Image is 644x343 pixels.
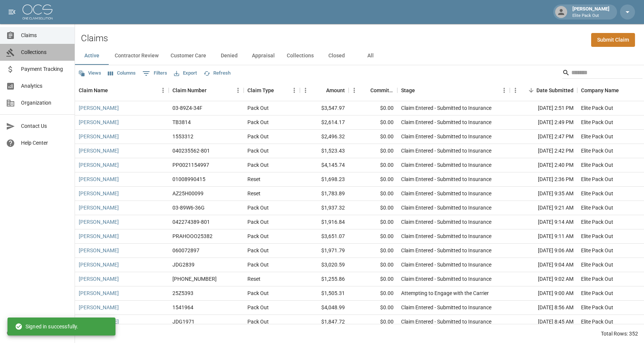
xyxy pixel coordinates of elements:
[157,85,169,96] button: Menu
[172,318,195,325] div: JDG1971
[510,115,577,130] div: [DATE] 2:49 PM
[349,85,360,96] button: Menu
[172,67,199,79] button: Export
[397,80,510,101] div: Stage
[246,47,281,65] button: Appraisal
[21,65,69,73] span: Payment Tracking
[401,175,491,183] div: Claim Entered - Submitted to Insurance
[172,218,210,226] div: 042274389-801
[581,80,619,101] div: Company Name
[401,261,491,268] div: Claim Entered - Submitted to Insurance
[172,104,202,112] div: 03-89Z4-34F
[21,82,69,90] span: Analytics
[172,247,199,254] div: 060072897
[274,85,285,96] button: Sort
[300,244,349,258] div: $1,971.79
[349,272,397,286] div: $0.00
[401,80,415,101] div: Stage
[7,329,68,337] div: © 2025 One Claim Solution
[172,261,195,268] div: JDG2839
[79,175,119,183] a: [PERSON_NAME]
[172,80,207,101] div: Claim Number
[581,175,613,183] div: Elite Pack Out
[75,47,644,65] div: dynamic tabs
[79,133,119,140] a: [PERSON_NAME]
[300,272,349,286] div: $1,255.86
[499,85,510,96] button: Menu
[581,118,613,126] div: Elite Pack Out
[360,85,370,96] button: Sort
[581,204,613,211] div: Elite Pack Out
[289,85,300,96] button: Menu
[172,133,193,140] div: 1553312
[415,85,425,96] button: Sort
[581,318,613,325] div: Elite Pack Out
[510,80,577,101] div: Date Submitted
[572,13,610,19] p: Elite Pack Out
[349,315,397,329] div: $0.00
[247,261,269,268] div: Pack Out
[79,204,119,211] a: [PERSON_NAME]
[232,85,244,96] button: Menu
[349,244,397,258] div: $0.00
[619,85,629,96] button: Sort
[510,144,577,158] div: [DATE] 2:42 PM
[79,104,119,112] a: [PERSON_NAME]
[247,318,269,325] div: Pack Out
[172,190,204,197] div: AZ25H00099
[172,175,205,183] div: 01008990415
[349,229,397,244] div: $0.00
[300,144,349,158] div: $1,523.43
[300,130,349,144] div: $2,496.32
[300,115,349,130] div: $2,614.17
[79,289,119,297] a: [PERSON_NAME]
[569,5,613,19] div: [PERSON_NAME]
[75,80,169,101] div: Claim Name
[349,301,397,315] div: $0.00
[300,215,349,229] div: $1,916.84
[300,229,349,244] div: $3,651.07
[21,48,69,56] span: Collections
[370,80,394,101] div: Committed Amount
[401,304,491,311] div: Claim Entered - Submitted to Insurance
[510,229,577,244] div: [DATE] 9:11 AM
[300,187,349,201] div: $1,783.89
[247,190,261,197] div: Reset
[108,85,118,96] button: Sort
[79,118,119,126] a: [PERSON_NAME]
[353,47,387,65] button: All
[349,80,397,101] div: Committed Amount
[510,301,577,315] div: [DATE] 8:56 AM
[75,47,109,65] button: Active
[300,315,349,329] div: $1,847.72
[581,247,613,254] div: Elite Pack Out
[172,304,193,311] div: 1541964
[300,101,349,115] div: $3,547.97
[300,172,349,187] div: $1,698.23
[510,286,577,301] div: [DATE] 9:00 AM
[79,232,119,240] a: [PERSON_NAME]
[247,147,269,154] div: Pack Out
[401,104,491,112] div: Claim Entered - Submitted to Insurance
[581,232,613,240] div: Elite Pack Out
[247,218,269,226] div: Pack Out
[326,80,345,101] div: Amount
[172,232,213,240] div: PRAHOOO25382
[22,4,52,19] img: ocs-logo-white-transparent.png
[300,301,349,315] div: $4,048.99
[510,187,577,201] div: [DATE] 9:35 AM
[581,133,613,140] div: Elite Pack Out
[247,80,274,101] div: Claim Type
[247,304,269,311] div: Pack Out
[581,275,613,283] div: Elite Pack Out
[79,218,119,226] a: [PERSON_NAME]
[401,275,491,283] div: Claim Entered - Submitted to Insurance
[581,104,613,112] div: Elite Pack Out
[247,175,261,183] div: Reset
[300,286,349,301] div: $1,505.31
[172,161,209,169] div: PP0021154997
[207,85,217,96] button: Sort
[401,161,491,169] div: Claim Entered - Submitted to Insurance
[510,244,577,258] div: [DATE] 9:06 AM
[281,47,320,65] button: Collections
